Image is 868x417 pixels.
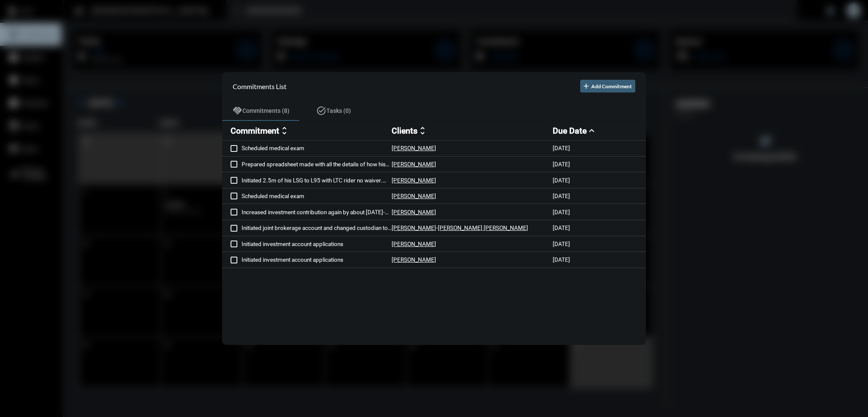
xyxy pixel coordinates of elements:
p: [PERSON_NAME] [392,241,436,247]
mat-icon: unfold_more [279,126,289,136]
p: - [436,224,438,231]
p: [DATE] [553,177,570,184]
p: Initiated investment account applications [242,241,392,247]
h2: Commitment [231,126,279,136]
p: [DATE] [553,161,570,168]
p: [PERSON_NAME] [392,145,436,151]
span: Commitments (8) [242,107,289,114]
p: [PERSON_NAME] [392,209,436,215]
p: [DATE] [553,209,570,215]
p: [PERSON_NAME] [392,161,436,168]
p: Scheduled medical exam [242,145,392,151]
p: [DATE] [553,241,570,247]
mat-icon: expand_less [587,126,597,136]
p: [DATE] [553,224,570,231]
mat-icon: task_alt [316,106,326,116]
p: [PERSON_NAME] [392,177,436,184]
mat-icon: handshake [232,106,242,116]
p: Initiated investment account applications [242,256,392,263]
h2: Clients [392,126,417,136]
p: [DATE] [553,256,570,263]
p: [PERSON_NAME] [392,256,436,263]
h2: Due Date [553,126,587,136]
p: [DATE] [553,193,570,199]
span: Tasks (0) [326,107,351,114]
mat-icon: add [582,82,590,90]
p: [PERSON_NAME] [392,224,436,231]
p: Scheduled medical exam [242,193,392,199]
p: [PERSON_NAME] [PERSON_NAME] [438,224,528,231]
p: [DATE] [553,145,570,151]
p: Initiated joint brokerage account and changed custodian to [PERSON_NAME] [242,224,392,231]
h2: Commitments List [233,82,287,90]
button: Add Commitment [580,80,635,92]
p: Initiated 2.5m of his LSG to L95 with LTC rider no waiver. 110k contribution monthly [242,177,392,184]
p: [PERSON_NAME] [392,193,436,199]
p: Prepared spreadsheet made with all the details of how his insurance coverage will look with all t... [242,161,392,168]
mat-icon: unfold_more [417,126,428,136]
p: Increased investment contribution again by about [DATE]-[DATE] for September, Oct, Nov, and Dec [242,209,392,215]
